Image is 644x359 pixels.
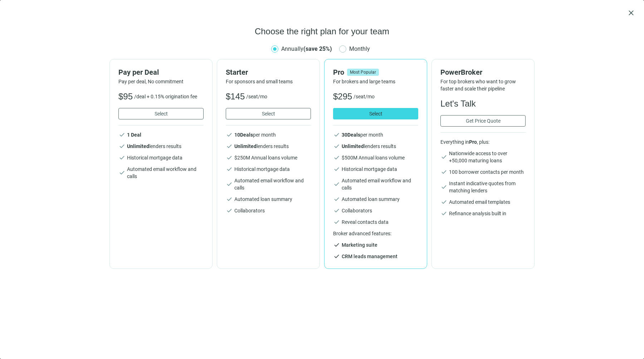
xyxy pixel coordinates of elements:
span: Automated loan summary [342,196,400,203]
span: check [118,154,126,161]
span: Automated email workflow and calls [342,177,418,191]
span: Automated email templates [449,198,510,206]
span: Automated loan summary [234,196,292,203]
span: check [226,181,233,188]
span: Pro [333,68,344,77]
span: Historical mortgage data [342,166,397,173]
span: Historical mortgage data [127,154,182,161]
span: check [333,143,340,150]
span: check [440,198,448,206]
span: check [333,131,340,138]
span: per month [234,132,276,138]
span: Starter [226,68,248,77]
span: Automated email workflow and calls [234,177,311,191]
span: For top brokers who want to grow faster and scale their pipeline [440,78,526,92]
span: Instant indicative quotes from matching lenders [449,180,526,194]
span: check [440,168,448,176]
b: Unlimited [234,143,257,149]
span: check [440,210,448,217]
span: Nationwide access to over +50,000 maturing loans [449,150,526,164]
span: Most Popular [347,69,379,76]
span: check [333,196,340,203]
b: 1 Deal [127,132,141,138]
b: Pro [469,139,477,145]
span: check [226,166,233,173]
span: Automated email workflow and calls [127,166,204,180]
span: check [226,196,233,203]
span: /seat/mo [353,93,375,100]
span: Reveal contacts data [342,218,389,226]
span: 100 borrower contacts per month [449,168,524,176]
button: close [627,9,635,17]
span: $ 500 M Annual loans volume [342,155,405,161]
button: Select [226,108,311,119]
span: check [333,253,340,260]
span: Collaborators [234,207,265,214]
span: per month [342,132,383,138]
span: check [118,131,126,138]
span: Select [369,111,382,117]
span: $ 250 M Annual loans volume [234,155,297,161]
button: Get Price Quote [440,115,526,127]
b: (save 25%) [303,45,332,52]
span: Historical mortgage data [234,166,290,173]
span: $295 [333,91,352,102]
span: check [226,207,233,214]
span: Pay per deal, No commitment [118,78,204,85]
span: check [226,154,233,161]
span: check [333,166,340,173]
span: Monthly [346,44,373,53]
span: Broker advanced features: [333,230,418,237]
span: Marketing suite [342,241,377,249]
span: CRM leads management [342,253,397,260]
span: For sponsors and small teams [226,78,311,85]
span: /deal + 0.15% origination fee [134,93,197,100]
span: check [118,143,126,150]
span: Pay per Deal [118,68,159,77]
span: lenders results [342,143,396,149]
span: lenders results [234,143,289,149]
span: check [333,207,340,214]
span: Select [155,111,168,117]
b: 30 Deals [342,132,360,138]
span: Everything in , plus: [440,138,526,146]
span: check [440,183,448,191]
span: check [440,153,448,161]
span: lenders results [127,143,181,149]
span: Refinance analysis built in [449,210,506,217]
button: Select [333,108,418,119]
b: Unlimited [127,143,149,149]
span: check [333,181,340,188]
span: $95 [118,91,133,102]
span: For brokers and large teams [333,78,418,85]
span: Choose the right plan for your team [255,26,389,37]
span: check [226,131,233,138]
span: Get Price Quote [466,118,501,124]
span: PowerBroker [440,68,482,77]
span: /seat/mo [246,93,267,100]
span: check [226,143,233,150]
span: Let's Talk [440,98,476,109]
span: check [333,241,340,249]
span: Annually [281,45,332,52]
span: check [333,154,340,161]
button: Select [118,108,204,119]
span: check [333,218,340,226]
b: 10 Deals [234,132,253,138]
span: $145 [226,91,245,102]
span: Select [262,111,275,117]
span: Collaborators [342,207,372,214]
span: check [118,169,126,176]
b: Unlimited [342,143,364,149]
